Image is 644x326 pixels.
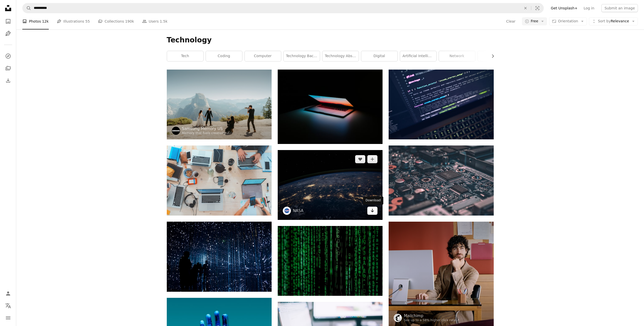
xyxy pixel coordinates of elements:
[404,318,459,322] a: See up to a 58% higher click rate ↗
[278,70,383,144] img: gray and black laptop computer on surface
[278,258,383,263] a: Matrix movie still
[549,17,587,25] button: Orientation
[355,155,365,163] button: Like
[3,28,13,39] a: Illustrations
[488,51,494,61] button: scroll list to the right
[3,51,13,61] a: Explore
[182,126,229,131] a: Samsung Memory US
[389,178,493,183] a: macro photography of black circuit board
[167,178,272,183] a: people sitting down near table with assorted laptop computers
[85,19,90,24] span: 55
[363,197,383,205] div: Download
[522,17,547,25] button: Free
[160,19,167,24] span: 1.5k
[389,145,493,215] img: macro photography of black circuit board
[278,150,383,220] img: photo of outer space
[3,288,13,299] a: Log in / Sign up
[389,272,493,276] a: Man sitting at desk with computer, resting chin
[548,4,581,12] a: Get Unsplash+
[389,102,493,107] a: turned on gray laptop computer
[293,208,304,213] a: NASA
[167,254,272,259] a: a group of people standing next to each other
[531,3,543,13] button: Visual search
[167,70,272,139] img: Photographer capturing couple with mountain backdrop
[3,63,13,73] a: Collections
[284,51,320,61] a: technology background
[278,183,383,187] a: photo of outer space
[3,3,13,14] a: Home — Unsplash
[322,51,359,61] a: technology abstract
[389,70,493,139] img: turned on gray laptop computer
[283,207,291,215] img: Go to NASA's profile
[3,16,13,26] a: Photos
[245,51,281,61] a: computer
[478,51,514,61] a: data
[167,51,203,61] a: tech
[367,207,377,215] a: Download
[506,17,516,25] button: Clear
[581,4,597,12] a: Log in
[125,19,134,24] span: 190k
[361,51,398,61] a: digital
[98,13,134,29] a: Collections 190k
[3,313,13,323] button: Menu
[172,127,180,135] img: Go to Samsung Memory US's profile
[439,51,475,61] a: network
[404,313,459,318] a: Mailchimp
[589,17,638,25] button: Sort byRelevance
[167,36,494,45] h1: Technology
[598,19,629,24] span: Relevance
[278,104,383,109] a: gray and black laptop computer on surface
[23,3,31,13] button: Search Unsplash
[22,3,544,13] form: Find visuals sitewide
[142,13,168,29] a: Users 1.5k
[558,19,578,23] span: Orientation
[167,222,272,292] img: a group of people standing next to each other
[278,226,383,296] img: Matrix movie still
[601,4,638,12] button: Submit an image
[520,3,531,13] button: Clear
[167,145,272,215] img: people sitting down near table with assorted laptop computers
[182,131,229,135] a: Memory that fuels creativity ↗
[598,19,610,23] span: Sort by
[206,51,242,61] a: coding
[367,155,377,163] button: Add to Collection
[167,102,272,107] a: Photographer capturing couple with mountain backdrop
[3,75,13,86] a: Download History
[394,314,402,322] img: Go to Mailchimp's profile
[531,19,538,24] span: Free
[400,51,436,61] a: artificial intelligence
[57,13,90,29] a: Illustrations 55
[3,301,13,311] button: Language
